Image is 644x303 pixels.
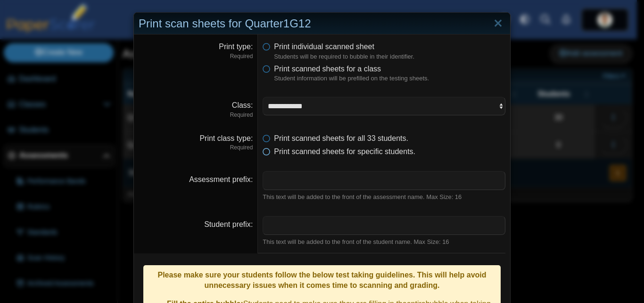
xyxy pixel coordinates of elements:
span: Print scanned sheets for a class [274,65,381,73]
dfn: Required [139,144,253,152]
label: Assessment prefix [189,175,253,183]
span: Print scanned sheets for all 33 students. [274,134,408,142]
label: Class [232,101,253,109]
dfn: Student information will be prefilled on the testing sheets. [274,74,505,83]
b: Please make sure your students follow the below test taking guidelines. This will help avoid unne... [157,271,486,289]
a: Close [491,16,505,32]
div: Print scan sheets for Quarter1G12 [134,13,510,35]
label: Print class type [199,134,253,142]
div: This text will be added to the front of the student name. Max Size: 16 [263,238,505,246]
div: This text will be added to the front of the assessment name. Max Size: 16 [263,193,505,201]
dfn: Required [139,111,253,119]
dfn: Students will be required to bubble in their identifier. [274,52,505,61]
dfn: Required [139,52,253,61]
span: Print individual scanned sheet [274,43,374,51]
label: Student prefix [204,220,253,228]
label: Print type [219,43,253,51]
span: Print scanned sheets for specific students. [274,147,415,156]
